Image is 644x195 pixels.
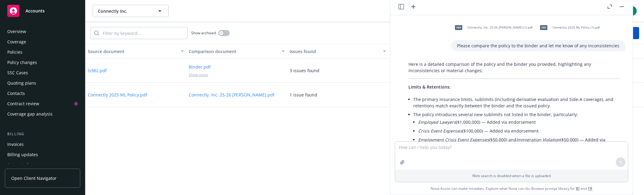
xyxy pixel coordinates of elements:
a: Coverage [5,37,80,47]
a: Quoting plans [5,78,80,88]
li: ($1,000,000) — Added via endorsement [418,118,619,126]
a: Accounts [5,2,80,19]
p: Web search is disabled when a file is uploaded [399,173,624,178]
li: ($50,000) and ($50,000) — Added via endorsement (EPL) [418,135,619,150]
button: Connectly, Inc. 25-26 [PERSON_NAME].pdf [189,92,274,98]
em: Employed Lawyers [418,119,456,125]
div: Policy changes [7,58,37,67]
div: Comparison document [189,48,278,55]
span: Accounts [26,8,45,13]
li: The policy introduces several new sublimits not listed in the binder, particularly: [413,110,619,152]
div: Contacts [7,89,25,98]
span: Nova Assist can make mistakes. Explore what Nova can do: Browse prompt library for and [431,182,592,195]
div: Account charges [7,160,41,170]
div: Source document [88,48,177,55]
div: 1 issue found [290,92,317,98]
span: Connectly 2025 ML Policy (1).pdf [553,25,600,29]
a: Coverage gap analysis [5,109,80,119]
button: ls982.pdf [88,67,107,74]
a: Contract review [5,99,80,109]
a: Contacts [5,89,80,98]
span: pdf [455,25,462,30]
svg: Search [94,31,99,35]
span: Limits & Retentions: [408,84,451,90]
p: Please compare the policy to the binder and let me know of any inconsistencies [457,42,619,49]
a: BI [576,186,580,191]
div: Policies [7,47,22,57]
div: pdfConnectly 2025 ML Policy (1).pdf [536,20,601,35]
a: TR [588,186,592,191]
div: Overview [7,27,26,36]
div: SSC Cases [7,68,28,78]
button: Status [388,44,489,59]
span: Show archived [191,30,216,35]
div: Contract review [7,99,39,109]
span: pdf [540,25,547,30]
a: Policy changes [5,58,80,67]
span: Connectly Inc. [98,8,150,14]
div: Quoting plans [7,78,36,88]
div: Coverage [7,37,26,47]
span: Open Client Navigator [11,175,57,181]
li: ($100,000) — Added via endorsement [418,126,619,135]
div: Billing updates [7,150,38,160]
div: Billing [5,131,80,137]
em: Employment Crisis Event Expenses [418,137,489,143]
span: Connectly, Inc. 25-26 [PERSON_NAME] (1).pdf [467,25,532,29]
em: Immigration Violation [516,137,560,143]
button: Comparison document [186,44,287,59]
div: Invoices [7,140,24,149]
div: Issues found [290,48,379,55]
li: The primary insurance limits, sublimits (including derivative evaluation and Side-A coverage), an... [413,95,619,110]
span: Show more [189,72,208,77]
a: Policies [5,47,80,57]
button: Source document [85,44,186,59]
input: Filter by keyword... [99,27,187,39]
button: Connectly 2025 ML Policy.pdf [88,92,147,98]
a: Billing updates [5,150,80,160]
a: Invoices [5,140,80,149]
div: Coverage gap analysis [7,109,53,119]
button: Connectly Inc. [93,5,169,17]
a: Overview [5,27,80,36]
a: Account charges [5,160,80,170]
p: Here is a detailed comparison of the policy and the binder you provided, highlighting any inconsi... [408,61,619,74]
div: 3 issues found [290,67,319,74]
button: Issues found [287,44,388,59]
div: pdfConnectly, Inc. 25-26 [PERSON_NAME] (1).pdf [451,20,534,35]
a: SSC Cases [5,68,80,78]
em: Crisis Event Expenses [418,128,462,134]
button: Binder.pdf [189,64,211,70]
